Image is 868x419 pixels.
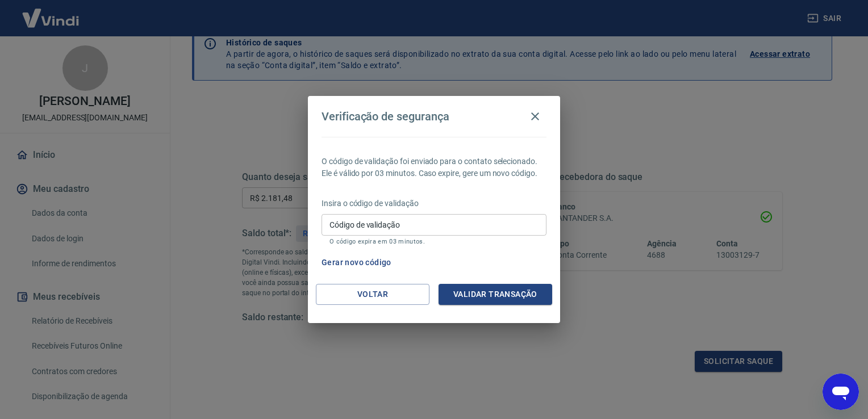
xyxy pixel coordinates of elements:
[322,110,449,123] h4: Verificação de segurança
[322,156,546,179] p: O código de validação foi enviado para o contato selecionado. Ele é válido por 03 minutos. Caso e...
[317,252,396,273] button: Gerar novo código
[316,284,429,305] button: Voltar
[329,238,539,245] p: O código expira em 03 minutos.
[322,198,546,209] p: Insira o código de validação
[823,374,859,410] iframe: Botão para abrir a janela de mensagens
[439,284,552,305] button: Validar transação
